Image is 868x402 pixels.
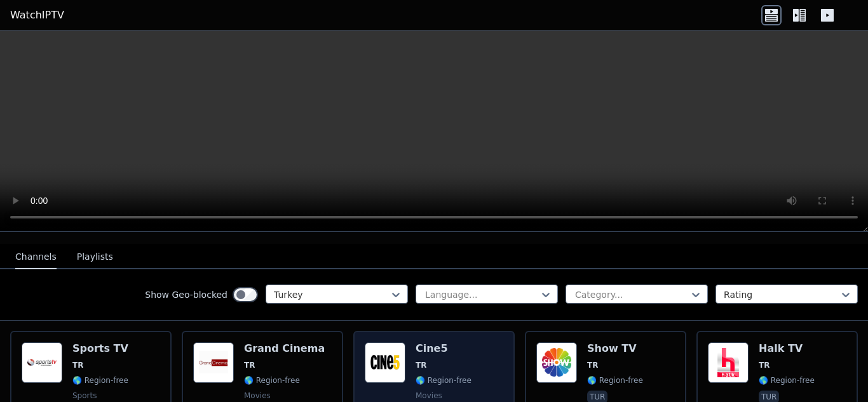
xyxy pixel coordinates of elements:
h6: Show TV [587,342,643,355]
a: WatchIPTV [10,8,64,23]
span: TR [72,360,83,370]
span: 🌎 Region-free [72,375,128,385]
img: Cine5 [365,342,405,383]
span: 🌎 Region-free [759,375,815,385]
img: Show TV [536,342,577,383]
label: Show Geo-blocked [145,288,227,301]
span: 🌎 Region-free [416,375,471,385]
h6: Sports TV [72,342,128,355]
span: 🌎 Region-free [587,375,643,385]
span: TR [416,360,426,370]
img: Halk TV [708,342,749,383]
img: Grand Cinema [193,342,234,383]
span: TR [587,360,598,370]
span: TR [759,360,770,370]
span: movies [244,391,271,401]
h6: Grand Cinema [244,342,325,355]
span: sports [72,391,97,401]
button: Channels [15,245,57,269]
span: movies [416,391,442,401]
h6: Halk TV [759,342,815,355]
span: 🌎 Region-free [244,375,300,385]
h6: Cine5 [416,342,471,355]
img: Sports TV [22,342,62,383]
button: Playlists [77,245,113,269]
span: TR [244,360,255,370]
